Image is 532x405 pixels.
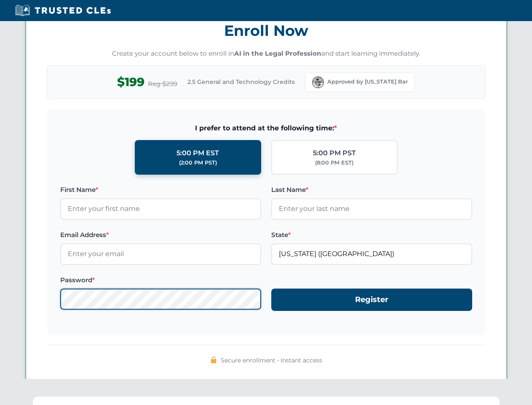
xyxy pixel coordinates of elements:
[13,4,113,17] img: Trusted CLEs
[312,76,324,88] img: Florida Bar
[271,289,472,311] button: Register
[315,159,353,167] div: (8:00 PM EST)
[187,77,295,86] span: 2.5 General and Technology Credits
[60,275,261,285] label: Password
[117,73,144,92] span: $199
[271,185,472,195] label: Last Name
[210,356,217,363] img: 🔒
[271,230,472,240] label: State
[60,198,261,219] input: Enter your first name
[179,159,217,167] div: (2:00 PM PST)
[60,243,261,265] input: Enter your email
[47,17,486,44] h3: Enroll Now
[234,49,321,57] strong: AI in the Legal Profession
[221,356,322,365] span: Secure enrollment • Instant access
[60,123,472,134] span: I prefer to attend at the following time:
[176,148,219,159] div: 5:00 PM EST
[148,79,177,89] span: Reg $299
[271,243,472,265] input: Florida (FL)
[60,185,261,195] label: First Name
[60,230,261,240] label: Email Address
[327,78,408,86] span: Approved by [US_STATE] Bar
[47,49,486,59] p: Create your account below to enroll in and start learning immediately.
[271,198,472,219] input: Enter your last name
[313,148,356,159] div: 5:00 PM PST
